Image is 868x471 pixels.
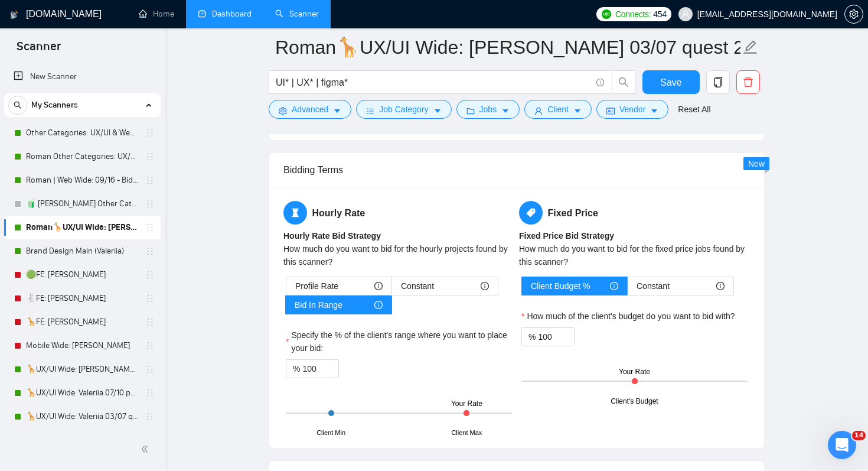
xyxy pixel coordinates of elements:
div: Client's Budget [611,396,658,407]
span: caret-down [573,106,582,115]
input: Specify the % of the client's range where you want to place your bid: [302,360,338,378]
span: holder [145,223,155,232]
span: Bid In Range [295,296,342,314]
span: Client [547,103,569,116]
label: Specify the % of the client's range where you want to place your bid: [286,329,512,355]
button: setting [844,5,863,24]
iframe: Intercom live chat [828,431,856,459]
a: 🦒UX/UI Wide: Valeriia 07/10 portfolio [26,381,138,405]
span: info-circle [481,282,489,290]
span: search [9,101,27,109]
div: Your Rate [619,366,650,378]
span: Job Category [379,103,428,116]
span: caret-down [433,106,442,115]
div: Client Max [451,428,482,438]
div: How much do you want to bid for the fixed price jobs found by this scanner? [519,242,750,268]
span: holder [145,270,155,280]
span: folder [466,106,475,115]
b: Hourly Rate Bid Strategy [283,231,381,241]
span: New [748,159,765,168]
span: edit [743,40,758,55]
span: Connects: [615,8,651,21]
input: Scanner name... [275,33,740,62]
span: Vendor [619,103,645,116]
a: 🟢FE: [PERSON_NAME] [26,263,138,287]
span: info-circle [610,282,618,290]
a: Roman | Web Wide: 09/16 - Bid in Range [26,168,138,192]
span: setting [279,106,287,115]
div: Client Min [316,428,345,438]
div: Your Rate [451,398,482,410]
button: search [612,70,635,94]
span: hourglass [283,201,307,225]
span: search [612,77,635,87]
span: holder [145,246,155,256]
button: settingAdvancedcaret-down [269,100,351,119]
button: Save [642,70,700,94]
span: holder [145,176,155,185]
button: copy [706,70,730,94]
div: Bidding Terms [283,153,750,187]
span: Scanner [7,38,70,63]
button: search [8,96,27,115]
span: caret-down [333,106,341,115]
span: Save [660,75,681,90]
span: user [534,106,543,115]
span: holder [145,317,155,327]
h5: Fixed Price [519,201,750,225]
span: idcard [606,106,615,115]
span: holder [145,199,155,209]
a: Other Categories: UX/UI & Web design Valeriia [26,121,138,145]
span: holder [145,152,155,161]
span: info-circle [716,282,725,290]
label: How much of the client's budget do you want to bid with? [521,310,735,323]
span: delete [737,77,759,87]
a: Roman Other Categories: UX/UI & Web design copy [PERSON_NAME] [26,145,138,168]
span: holder [145,128,155,138]
b: Fixed Price Bid Strategy [519,231,614,241]
a: 🧃 [PERSON_NAME] Other Categories 09.12: UX/UI & Web design [26,192,138,216]
li: New Scanner [4,65,161,89]
a: setting [844,9,863,19]
a: Mobile Wide: [PERSON_NAME] [26,334,138,358]
span: My Scanners [31,93,78,117]
input: How much of the client's budget do you want to bid with? [538,328,574,346]
span: holder [145,294,155,303]
span: tag [519,201,543,225]
img: logo [10,5,18,24]
span: copy [707,77,729,87]
span: holder [145,388,155,398]
span: Client Budget % [531,277,590,295]
span: Advanced [292,103,328,116]
button: folderJobscaret-down [456,100,520,119]
span: holder [145,341,155,350]
span: 14 [852,431,866,440]
span: caret-down [650,106,658,115]
span: Jobs [479,103,497,116]
span: 454 [653,8,666,21]
span: Constant [637,277,670,295]
span: info-circle [374,282,383,290]
a: homeHome [139,9,174,19]
span: caret-down [501,106,510,115]
span: setting [845,9,863,19]
span: bars [366,106,374,115]
input: Search Freelance Jobs... [276,75,591,90]
span: holder [145,412,155,421]
span: double-left [141,443,152,455]
img: upwork-logo.png [602,9,611,19]
a: 🐇FE: [PERSON_NAME] [26,287,138,310]
span: Profile Rate [295,277,338,295]
button: barsJob Categorycaret-down [356,100,451,119]
a: searchScanner [275,9,319,19]
a: Brand Design Main (Valeriia) [26,239,138,263]
a: 🦒UX/UI Wide: [PERSON_NAME] 03/07 old [26,358,138,381]
span: user [681,10,690,18]
h5: Hourly Rate [283,201,514,225]
a: Reset All [678,103,710,116]
div: How much do you want to bid for the hourly projects found by this scanner? [283,242,514,268]
a: Roman🦒UX/UI Wide: [PERSON_NAME] 03/07 quest 22/09 [26,216,138,239]
a: dashboardDashboard [198,9,252,19]
button: delete [736,70,760,94]
a: 🦒FE: [PERSON_NAME] [26,310,138,334]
